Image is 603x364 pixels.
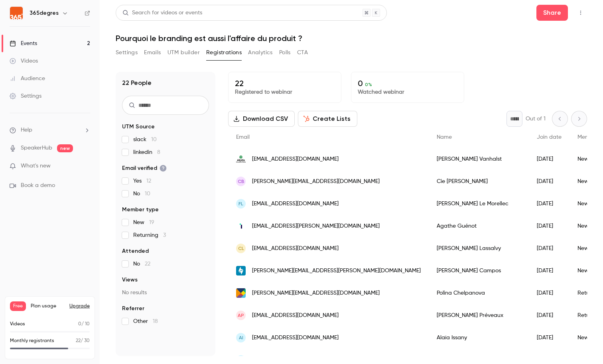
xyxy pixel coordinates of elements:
div: [PERSON_NAME] Le Morellec [429,193,529,215]
div: Audience [10,75,45,83]
span: No [133,190,150,198]
div: [PERSON_NAME] Vanhalst [429,148,529,170]
div: [DATE] [529,282,569,304]
p: Monthly registrants [10,337,54,344]
button: Share [536,5,568,21]
div: [DATE] [529,304,569,327]
button: Emails [144,46,161,59]
span: Member type [122,206,159,214]
button: Upgrade [69,303,90,309]
span: [PERSON_NAME][EMAIL_ADDRESS][DOMAIN_NAME] [252,289,380,297]
button: Registrations [206,46,242,59]
h6: 365degres [30,9,59,17]
span: Returning [133,231,166,239]
div: [DATE] [529,170,569,193]
p: Watched webinar [358,88,457,96]
div: Settings [10,92,41,100]
div: [DATE] [529,237,569,260]
span: new [57,144,73,152]
span: 19 [149,220,154,225]
div: [DATE] [529,327,569,349]
img: dataart.com [236,288,246,298]
span: No [133,260,150,268]
h1: Pourquoi le branding est aussi l'affaire du produit ? [116,33,587,43]
img: alptis.fr [236,154,246,164]
span: Attended [122,247,149,255]
button: CTA [297,46,308,59]
span: What's new [21,162,51,170]
span: AP [238,312,244,319]
span: Help [21,126,32,134]
span: [EMAIL_ADDRESS][DOMAIN_NAME] [252,200,339,208]
li: help-dropdown-opener [10,126,90,134]
div: Videos [10,57,38,65]
img: happn.fr [236,266,246,275]
button: Create Lists [298,111,357,127]
div: Polina Chelpanova [429,282,529,304]
span: 8 [157,150,160,155]
div: Events [10,39,37,47]
span: [EMAIL_ADDRESS][DOMAIN_NAME] [252,311,339,320]
span: 3 [163,232,166,238]
p: No results [122,289,209,297]
a: SpeakerHub [21,144,52,152]
button: Analytics [248,46,273,59]
span: Join date [537,134,562,140]
span: Referrer [122,305,144,313]
p: 22 [235,79,335,88]
p: / 30 [76,337,90,344]
div: [DATE] [529,193,569,215]
section: facet-groups [122,123,209,325]
span: Views [122,276,138,284]
button: Download CSV [228,111,295,127]
span: Name [437,134,452,140]
div: Alaïa Issany [429,327,529,349]
img: 365degres [10,7,23,20]
span: [EMAIL_ADDRESS][DOMAIN_NAME] [252,334,339,342]
span: AI [239,334,243,341]
div: [PERSON_NAME] Préveaux [429,304,529,327]
span: 22 [76,338,81,343]
button: UTM builder [167,46,200,59]
span: 0 % [365,82,372,87]
span: slack [133,136,157,144]
span: Other [133,317,158,325]
span: UTM Source [122,123,155,131]
span: Email verified [122,164,167,172]
div: [DATE] [529,148,569,170]
span: CB [238,178,244,185]
p: Registered to webinar [235,88,335,96]
span: FL [238,200,243,207]
span: 18 [153,319,158,324]
span: Email [236,134,250,140]
div: Agathe Guénot [429,215,529,237]
span: linkedin [133,148,160,156]
img: imatag.com [236,221,246,231]
p: Videos [10,321,25,328]
span: Yes [133,177,151,185]
div: [DATE] [529,215,569,237]
span: 10 [151,137,157,142]
span: 12 [146,178,151,184]
span: [PERSON_NAME][EMAIL_ADDRESS][DOMAIN_NAME] [252,177,380,186]
div: [PERSON_NAME] Lassalvy [429,237,529,260]
span: New [133,218,154,226]
span: Plan usage [31,303,65,309]
span: Free [10,301,26,311]
div: [PERSON_NAME] Campos [429,260,529,282]
span: [EMAIL_ADDRESS][DOMAIN_NAME] [252,155,339,163]
span: 10 [145,191,150,197]
p: 0 [358,79,457,88]
button: Polls [279,46,291,59]
span: 0 [78,322,81,327]
span: [PERSON_NAME][EMAIL_ADDRESS][PERSON_NAME][DOMAIN_NAME] [252,267,421,275]
p: / 10 [78,321,90,328]
div: Cie [PERSON_NAME] [429,170,529,193]
span: CL [238,245,244,252]
div: [DATE] [529,260,569,282]
span: 22 [145,261,150,267]
iframe: Noticeable Trigger [81,163,90,170]
span: [EMAIL_ADDRESS][PERSON_NAME][DOMAIN_NAME] [252,222,380,230]
div: Search for videos or events [122,9,202,17]
button: Settings [116,46,138,59]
